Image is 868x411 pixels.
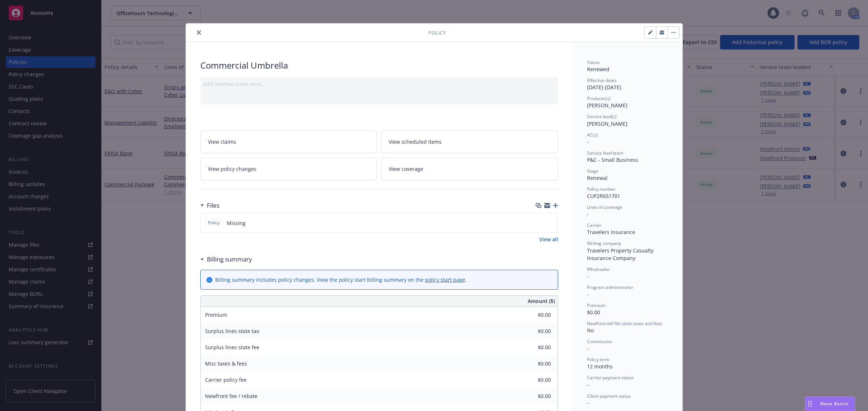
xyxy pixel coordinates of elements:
span: Client payment status [587,393,631,399]
span: Producer(s) [587,95,610,101]
span: Effective dates [587,77,617,83]
button: Nova Assist [805,397,855,411]
a: View policy changes [200,157,377,180]
span: [PERSON_NAME] [587,120,627,127]
span: - [587,273,589,280]
div: Billing summary [200,255,252,264]
span: Surplus lines state tax [205,328,259,334]
a: View coverage [381,157,558,180]
span: Premium [587,302,605,308]
span: - [587,399,589,406]
span: Wholesaler [587,266,610,272]
span: - [587,138,589,145]
span: Lines of coverage [587,204,622,210]
span: Status [587,59,600,65]
span: Amount ($) [528,297,555,305]
div: Files [200,201,220,210]
span: Nova Assist [820,401,849,407]
span: Policy [428,29,446,36]
span: Premium [205,311,227,318]
span: Policy term [587,356,609,363]
div: Commercial Umbrella [200,59,558,72]
span: Service lead team [587,150,623,156]
span: Renewed [587,66,609,73]
a: View claims [200,130,377,153]
span: View claims [208,138,236,146]
span: - [587,291,589,298]
span: View scheduled items [389,138,442,146]
span: Policy number [587,186,616,192]
span: AC(s) [587,132,598,138]
span: Misc taxes & fees [205,360,247,367]
span: $0.00 [587,309,600,316]
span: Surplus lines state fee [205,344,259,351]
input: 0.00 [508,358,555,369]
span: - [587,381,589,388]
span: Renewal [587,174,608,181]
span: - [587,345,589,352]
span: Carrier [587,222,601,228]
input: 0.00 [508,342,555,353]
span: 12 months [587,363,613,370]
h3: Files [207,201,220,210]
span: Carrier payment status [587,375,634,381]
span: Travelers Insurance [587,229,635,235]
span: - [587,211,589,217]
span: Carrier policy fee [205,376,247,383]
input: 0.00 [508,375,555,385]
span: View policy changes [208,165,256,173]
span: Travelers Property Casualty Insurance Company [587,247,655,261]
div: Add internal notes here... [203,80,555,88]
span: Newfront fee / rebate [205,393,258,399]
input: 0.00 [508,310,555,320]
span: Program administrator [587,284,633,290]
a: View all [539,235,558,243]
span: [PERSON_NAME] [587,102,627,109]
span: Writing company [587,240,621,246]
button: close [195,28,203,37]
span: View coverage [389,165,423,173]
input: 0.00 [508,326,555,337]
input: 0.00 [508,391,555,402]
span: Newfront will file state taxes and fees [587,320,662,326]
span: Policy [207,220,221,226]
span: CUP2R651701 [587,192,620,199]
h3: Billing summary [207,255,252,264]
div: Drag to move [805,397,814,411]
div: Billing summary includes policy changes. View the policy start billing summary on the . [215,276,467,284]
span: Commission [587,338,612,345]
span: Stage [587,168,599,174]
span: Service lead(s) [587,113,617,120]
div: [DATE] - [DATE] [587,77,668,91]
a: View scheduled items [381,130,558,153]
span: No [587,327,594,334]
span: P&C - Small Business [587,156,638,163]
span: Missing [227,219,246,227]
a: policy start page [425,276,465,283]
